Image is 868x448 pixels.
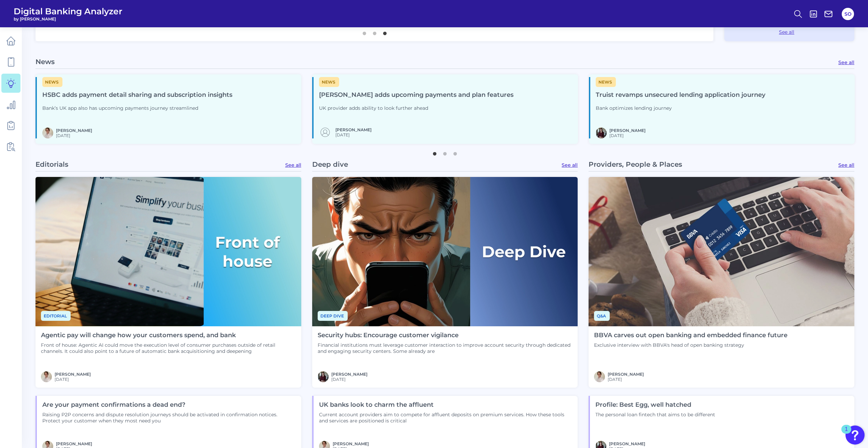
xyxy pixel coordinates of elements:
span: Deep dive [318,311,348,321]
a: [PERSON_NAME] [56,128,92,133]
h4: BBVA carves out open banking and embedded finance future [594,332,787,339]
a: [PERSON_NAME] [333,441,369,446]
span: Digital Banking Analyzer [14,6,122,16]
img: RNFetchBlobTmp_0b8yx2vy2p867rz195sbp4h.png [596,128,607,138]
a: [PERSON_NAME] [609,128,646,133]
img: Deep Dives with Right Label.png [312,177,578,326]
button: 1 [361,28,368,35]
img: MIchael McCaw [42,128,53,138]
span: News [319,77,339,87]
span: [DATE] [608,377,644,382]
span: News [596,77,616,87]
a: See all [285,162,301,168]
img: RNFetchBlobTmp_0b8yx2vy2p867rz195sbp4h.png [318,371,329,382]
a: See all [838,59,854,65]
p: The personal loan fintech that aims to be different [595,412,715,418]
h4: Profile: Best Egg, well hatched [595,401,715,409]
p: Bank’s UK app also has upcoming payments journey streamlined [42,105,232,112]
span: [DATE] [55,377,91,382]
p: Exclusive interview with BBVA's head of open banking strategy [594,342,787,348]
a: [PERSON_NAME] [609,441,645,446]
a: News [319,78,339,85]
a: [PERSON_NAME] [55,372,91,377]
button: 2 [442,149,448,155]
p: Financial institutions must leverage customer interaction to improve account security through ded... [318,342,573,354]
a: Editorial [41,312,71,319]
h4: Agentic pay will change how your customers spend, and bank [41,332,296,339]
span: [DATE] [609,133,646,138]
h4: Truist revamps unsecured lending application journey [596,91,765,99]
a: News [596,78,616,85]
a: [PERSON_NAME] [331,372,367,377]
button: 1 [431,149,438,155]
p: Current account providers aim to compete for affluent deposits on premium services. How these too... [319,412,573,424]
h4: HSBC adds payment detail sharing and subscription insights [42,91,232,99]
button: 3 [452,149,459,155]
a: Deep dive [318,312,348,319]
span: Q&A [594,311,610,321]
span: [DATE] [56,133,92,138]
a: [PERSON_NAME] [335,127,372,132]
span: [DATE] [331,377,367,382]
p: Raising P2P concerns and dispute resolution journeys should be activated in confirmation notices.... [42,412,296,424]
a: Q&A [594,312,610,319]
img: MIchael McCaw [41,371,52,382]
span: [DATE] [335,132,372,137]
p: Editorials [35,160,68,168]
a: See all [724,29,849,35]
button: 2 [371,28,378,35]
button: Open Resource Center, 1 new notification [845,425,865,445]
p: News [35,58,55,66]
a: News [42,78,62,85]
p: Providers, People & Places [589,160,682,168]
div: 1 [845,429,848,438]
a: See all [562,162,578,168]
p: Deep dive [312,160,348,168]
h4: UK banks look to charm the affluent [319,401,573,409]
span: News [42,77,62,87]
a: [PERSON_NAME] [608,372,644,377]
img: MIchael McCaw [594,371,605,382]
img: Tarjeta-de-credito-BBVA.jpg [589,177,854,326]
a: [PERSON_NAME] [56,441,92,446]
img: Front of House with Right Label (4).png [35,177,301,326]
h4: Security hubs: Encourage customer vigilance [318,332,573,339]
p: Front of house: Agentic AI could move the execution level of consumer purchases outside of retail... [41,342,296,354]
p: UK provider adds ability to look further ahead [319,105,513,112]
button: SO [842,8,854,20]
h4: [PERSON_NAME] adds upcoming payments and plan features [319,91,513,99]
span: Editorial [41,311,71,321]
p: Bank optimizes lending journey [596,105,765,112]
a: See all [838,162,854,168]
span: by [PERSON_NAME] [14,16,122,21]
h4: Are your payment confirmations a dead end? [42,401,296,409]
button: 3 [381,28,388,35]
